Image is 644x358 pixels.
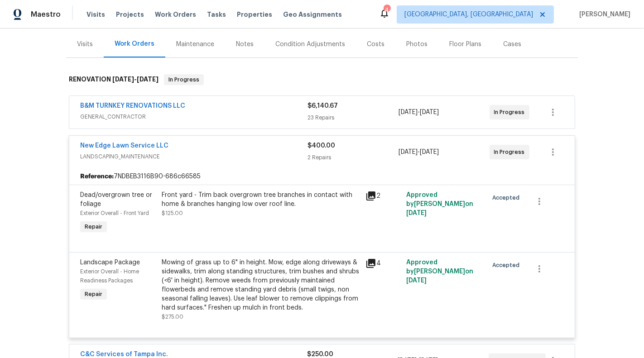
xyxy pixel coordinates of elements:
[80,152,308,161] span: LANDSCAPING_MAINTENANCE
[162,191,360,209] div: Front yard - Trim back overgrown tree branches in contact with home & branches hanging low over r...
[307,351,333,358] span: $250.00
[31,10,61,19] span: Maestro
[165,75,203,84] span: In Progress
[80,143,168,149] a: New Edge Lawn Service LLC
[80,172,114,181] b: Reference:
[420,149,439,155] span: [DATE]
[162,258,360,312] div: Mowing of grass up to 6" in height. Mow, edge along driveways & sidewalks, trim along standing st...
[77,40,93,49] div: Visits
[406,259,473,284] span: Approved by [PERSON_NAME] on
[406,210,427,216] span: [DATE]
[236,40,254,49] div: Notes
[115,39,154,48] div: Work Orders
[69,168,575,185] div: 7NDBEB3116B90-686c66585
[81,290,106,299] span: Repair
[494,148,529,157] span: In Progress
[503,40,521,49] div: Cases
[116,10,144,19] span: Projects
[365,191,401,201] div: 2
[162,314,183,320] span: $275.00
[308,143,335,149] span: $400.00
[112,76,159,82] span: -
[308,153,399,162] div: 2 Repairs
[283,10,342,19] span: Geo Assignments
[237,10,272,19] span: Properties
[384,5,390,14] div: 4
[406,192,473,216] span: Approved by [PERSON_NAME] on
[399,149,418,155] span: [DATE]
[80,103,185,109] a: B&M TURNKEY RENOVATIONS LLC
[308,113,399,122] div: 23 Repairs
[275,40,345,49] div: Condition Adjustments
[207,11,226,18] span: Tasks
[367,40,384,49] div: Costs
[87,10,105,19] span: Visits
[576,10,630,19] span: [PERSON_NAME]
[81,222,106,231] span: Repair
[80,259,140,266] span: Landscape Package
[80,269,139,283] span: Exterior Overall - Home Readiness Packages
[492,261,523,270] span: Accepted
[155,10,196,19] span: Work Orders
[66,65,578,94] div: RENOVATION [DATE]-[DATE]In Progress
[406,277,427,284] span: [DATE]
[365,258,401,269] div: 4
[420,109,439,115] span: [DATE]
[69,74,159,85] h6: RENOVATION
[176,40,214,49] div: Maintenance
[80,210,149,216] span: Exterior Overall - Front Yard
[494,108,529,117] span: In Progress
[112,76,134,82] span: [DATE]
[80,192,152,207] span: Dead/overgrown tree or foliage
[406,40,428,49] div: Photos
[137,76,159,82] span: [DATE]
[308,103,338,109] span: $6,140.67
[492,193,523,202] span: Accepted
[404,10,533,19] span: [GEOGRAPHIC_DATA], [GEOGRAPHIC_DATA]
[399,108,439,117] span: -
[399,109,418,115] span: [DATE]
[162,210,183,216] span: $125.00
[399,148,439,157] span: -
[80,112,308,121] span: GENERAL_CONTRACTOR
[80,351,168,358] a: C&C Services of Tampa Inc.
[449,40,481,49] div: Floor Plans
